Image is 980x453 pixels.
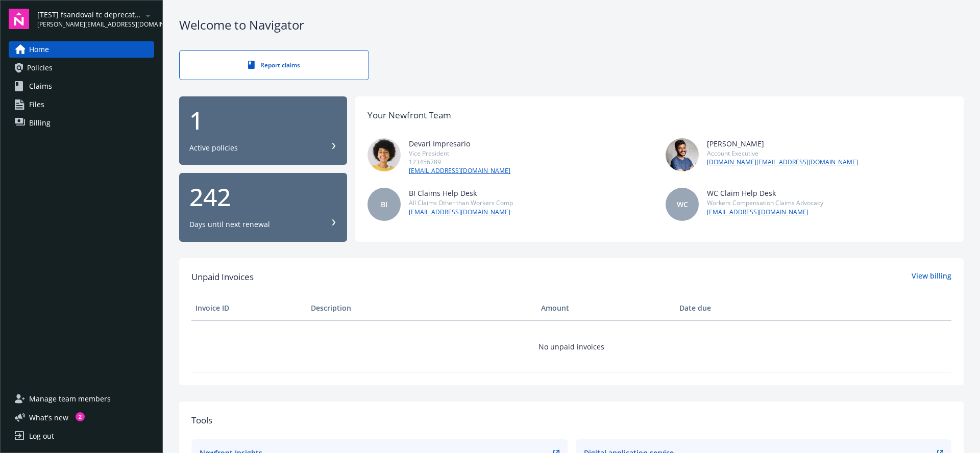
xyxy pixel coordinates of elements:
button: 1Active policies [179,96,347,165]
a: Billing [9,115,154,131]
span: Policies [27,60,53,76]
div: Days until next renewal [189,219,270,230]
span: Billing [29,115,51,131]
div: Active policies [189,143,238,153]
span: Manage team members [29,391,111,407]
span: WC [677,199,688,210]
th: Amount [537,296,675,320]
div: Workers Compensation Claims Advocacy [707,198,823,207]
a: [DOMAIN_NAME][EMAIL_ADDRESS][DOMAIN_NAME] [707,158,858,167]
span: [TEST] fsandoval tc deprecation [37,9,142,20]
div: Account Executive [707,149,858,158]
div: All Claims Other than Workers Comp [409,198,513,207]
button: What's new2 [9,412,85,423]
div: 123456789 [409,158,510,166]
a: [EMAIL_ADDRESS][DOMAIN_NAME] [707,208,823,217]
span: BI [381,199,387,210]
span: [PERSON_NAME][EMAIL_ADDRESS][DOMAIN_NAME] [37,20,142,29]
img: photo [666,138,699,171]
div: Devari Impresario [409,138,510,149]
td: No unpaid invoices [191,320,951,372]
div: Report claims [200,61,348,69]
a: arrowDropDown [142,9,154,21]
img: photo [367,138,401,171]
a: Claims [9,78,154,94]
a: Manage team members [9,391,154,407]
span: Files [29,96,44,113]
div: Your Newfront Team [367,109,451,122]
div: BI Claims Help Desk [409,188,513,198]
div: 2 [76,412,85,421]
span: Claims [29,78,52,94]
button: [TEST] fsandoval tc deprecation[PERSON_NAME][EMAIL_ADDRESS][DOMAIN_NAME]arrowDropDown [37,9,154,29]
div: Tools [191,414,951,427]
div: Log out [29,428,54,444]
span: What ' s new [29,412,68,423]
img: navigator-logo.svg [9,9,29,29]
a: [EMAIL_ADDRESS][DOMAIN_NAME] [409,208,513,217]
div: Vice President [409,149,510,158]
div: [PERSON_NAME] [707,138,858,149]
div: WC Claim Help Desk [707,188,823,198]
a: Files [9,96,154,113]
th: Description [307,296,537,320]
button: 242Days until next renewal [179,173,347,242]
span: Unpaid Invoices [191,270,254,284]
span: Home [29,41,49,58]
th: Invoice ID [191,296,307,320]
a: [EMAIL_ADDRESS][DOMAIN_NAME] [409,166,510,175]
a: Home [9,41,154,58]
div: 1 [189,108,337,133]
a: View billing [912,270,951,284]
a: Policies [9,60,154,76]
div: 242 [189,185,337,209]
a: Report claims [179,50,369,80]
th: Date due [675,296,791,320]
div: Welcome to Navigator [179,16,964,34]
